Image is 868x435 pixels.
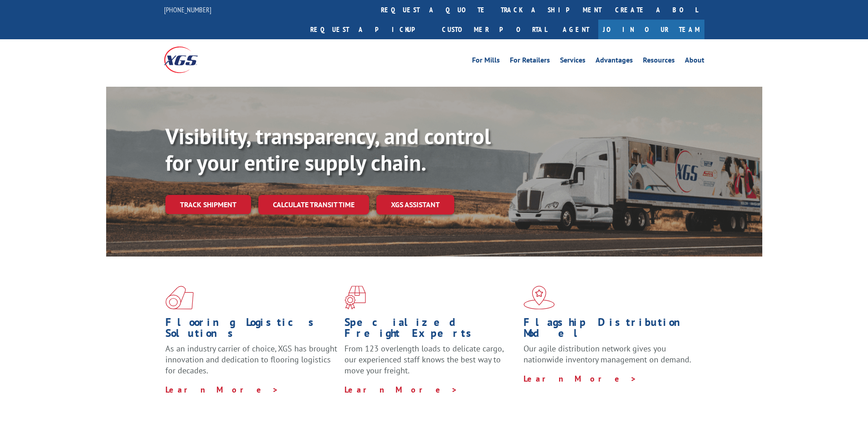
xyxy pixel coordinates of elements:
h1: Flagship Distribution Model [524,317,696,343]
a: For Retailers [510,57,550,67]
b: Visibility, transparency, and control for your entire supply chain. [165,122,491,177]
a: Learn More > [165,384,279,395]
a: Request a pickup [303,20,435,39]
a: Track shipment [165,195,251,214]
a: Advantages [596,57,633,67]
a: [PHONE_NUMBER] [164,5,211,14]
a: Services [560,57,586,67]
h1: Specialized Freight Experts [344,317,517,343]
img: xgs-icon-total-supply-chain-intelligence-red [165,286,194,309]
h1: Flooring Logistics Solutions [165,317,338,343]
a: Learn More > [344,384,458,395]
p: From 123 overlength loads to delicate cargo, our experienced staff knows the best way to move you... [344,343,517,384]
a: Agent [554,20,598,39]
img: xgs-icon-focused-on-flooring-red [344,286,366,309]
img: xgs-icon-flagship-distribution-model-red [524,286,555,309]
a: For Mills [472,57,500,67]
a: Learn More > [524,373,637,384]
a: Join Our Team [598,20,704,39]
a: Calculate transit time [258,195,369,215]
a: Resources [643,57,675,67]
a: Customer Portal [435,20,554,39]
span: As an industry carrier of choice, XGS has brought innovation and dedication to flooring logistics... [165,343,337,376]
a: About [685,57,704,67]
a: XGS ASSISTANT [376,195,454,215]
span: Our agile distribution network gives you nationwide inventory management on demand. [524,343,691,365]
